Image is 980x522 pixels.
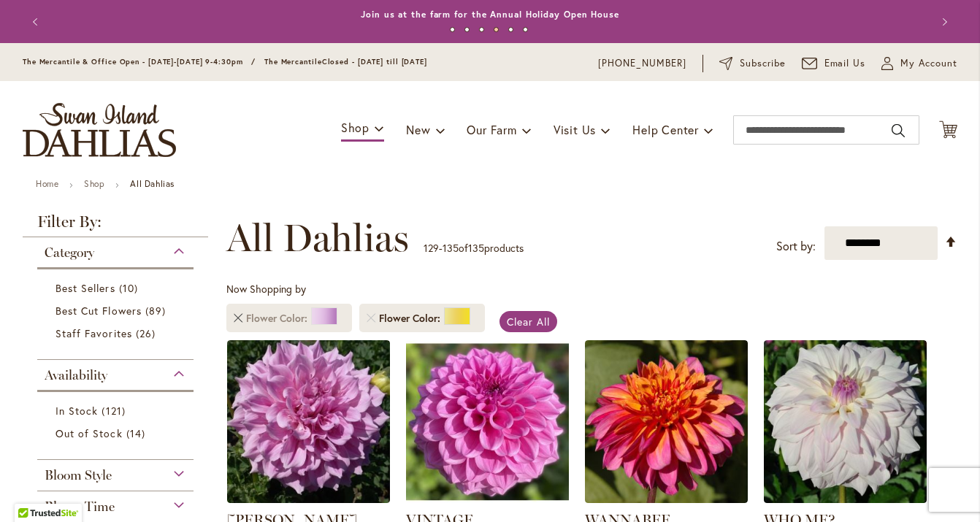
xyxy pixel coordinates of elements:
label: Sort by: [776,233,816,260]
a: Best Cut Flowers [55,303,179,318]
span: 121 [102,403,129,418]
button: 2 of 6 [464,27,470,32]
img: Who Me? [764,340,927,503]
a: Email Us [802,56,866,71]
span: 135 [468,241,484,255]
span: All Dahlias [226,216,409,260]
span: Staff Favorites [55,326,132,340]
span: Bloom Style [45,467,112,483]
a: store logo [23,103,176,157]
span: 10 [119,280,142,296]
a: Subscribe [719,56,786,71]
span: 26 [136,326,159,341]
span: 135 [443,241,459,255]
button: 1 of 6 [450,27,455,32]
span: Closed - [DATE] till [DATE] [322,57,427,66]
span: Flower Color [379,311,444,326]
button: My Account [881,56,957,71]
a: WANNABEE [585,492,748,506]
span: Best Sellers [55,281,115,295]
a: Best Sellers [55,280,179,296]
a: Vera Seyfang [227,492,390,506]
span: Availability [45,367,107,383]
a: [PHONE_NUMBER] [598,56,686,71]
a: Remove Flower Color Purple [234,314,242,323]
a: Home [36,178,58,189]
span: The Mercantile & Office Open - [DATE]-[DATE] 9-4:30pm / The Mercantile [23,57,322,66]
a: Who Me? [764,492,927,506]
span: Shop [341,120,370,135]
span: Visit Us [554,122,596,137]
a: Out of Stock 14 [55,426,179,441]
img: Vera Seyfang [227,340,390,503]
button: 5 of 6 [508,27,513,32]
span: Clear All [507,315,550,329]
iframe: Launch Accessibility Center [11,470,52,511]
span: Subscribe [740,56,786,71]
a: Staff Favorites [55,326,179,341]
span: Out of Stock [55,426,123,440]
span: Email Us [824,56,866,71]
a: Join us at the farm for the Annual Holiday Open House [361,9,619,20]
span: 89 [145,303,169,318]
span: 129 [424,241,439,255]
strong: Filter By: [23,214,208,237]
img: WANNABEE [585,340,748,503]
p: - of products [424,237,524,260]
button: 6 of 6 [523,27,528,32]
a: In Stock 121 [55,403,179,418]
span: Bloom Time [45,499,115,515]
img: VINTAGE [406,340,569,503]
button: 4 of 6 [494,27,499,32]
span: Now Shopping by [226,282,306,296]
button: 3 of 6 [479,27,484,32]
span: Our Farm [467,122,516,137]
a: Clear All [499,311,557,332]
span: New [406,122,430,137]
button: Previous [23,7,52,37]
span: Best Cut Flowers [55,304,142,318]
span: Help Center [632,122,699,137]
a: Shop [84,178,104,189]
button: Next [928,7,957,37]
a: Remove Flower Color Yellow [367,314,375,323]
span: Category [45,245,94,261]
a: VINTAGE [406,492,569,506]
span: In Stock [55,404,98,418]
span: My Account [900,56,957,71]
span: Flower Color [246,311,311,326]
strong: All Dahlias [130,178,175,189]
span: 14 [126,426,149,441]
